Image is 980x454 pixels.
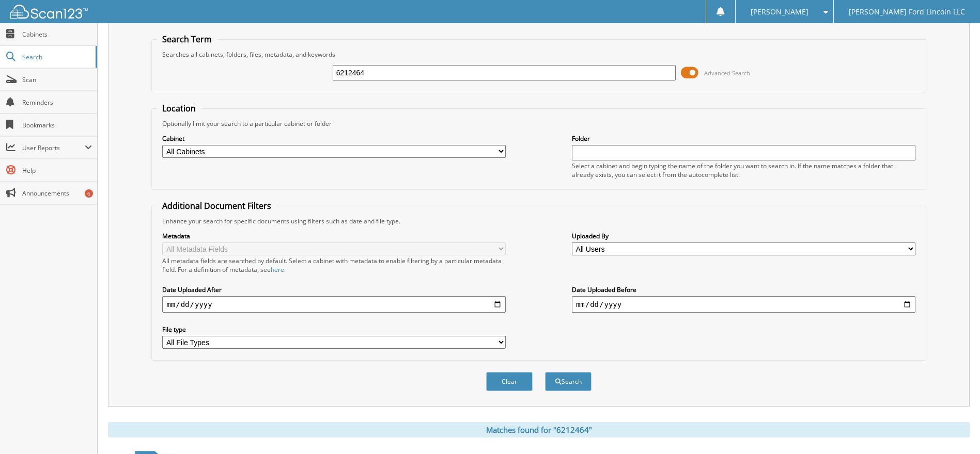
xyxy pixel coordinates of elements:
[22,98,92,107] span: Reminders
[22,30,92,39] span: Cabinets
[22,121,92,129] span: Bookmarks
[157,200,276,212] legend: Additional Document Filters
[751,9,808,15] span: [PERSON_NAME]
[572,285,915,294] label: Date Uploaded Before
[157,103,201,114] legend: Location
[572,134,915,143] label: Folder
[22,53,90,61] span: Search
[162,232,506,240] label: Metadata
[10,5,88,19] img: scan123-logo-white.svg
[162,134,506,143] label: Cabinet
[271,265,284,274] a: here
[85,189,93,198] div: 6
[704,69,750,77] span: Advanced Search
[162,285,506,294] label: Date Uploaded After
[22,143,85,152] span: User Reports
[545,372,592,391] button: Search
[162,296,506,313] input: start
[162,325,506,334] label: File type
[157,217,920,225] div: Enhance your search for specific documents using filters such as date and file type.
[572,232,915,240] label: Uploaded By
[22,166,92,175] span: Help
[22,75,92,84] span: Scan
[22,189,92,198] span: Announcements
[157,119,920,128] div: Optionally limit your search to a particular cabinet or folder
[486,372,533,391] button: Clear
[162,256,506,274] div: All metadata fields are searched by default. Select a cabinet with metadata to enable filtering b...
[849,9,965,15] span: [PERSON_NAME] Ford Lincoln LLC
[108,422,970,437] div: Matches found for "6212464"
[157,34,217,45] legend: Search Term
[572,161,915,179] div: Select a cabinet and begin typing the name of the folder you want to search in. If the name match...
[157,50,920,59] div: Searches all cabinets, folders, files, metadata, and keywords
[572,296,915,313] input: end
